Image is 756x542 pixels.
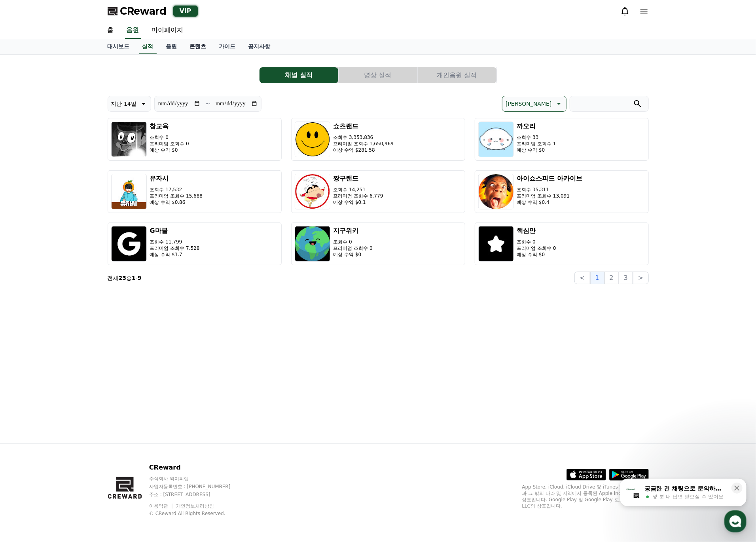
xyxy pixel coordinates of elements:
[132,275,136,281] strong: 1
[125,22,141,39] a: 음원
[184,39,213,54] a: 콘텐츠
[150,122,189,131] h3: 참교육
[213,39,242,54] a: 가이드
[108,274,142,282] p: 전체 중 -
[150,134,189,141] p: 조회수 0
[333,193,383,199] p: 프리미엄 조회수 6,779
[111,98,136,109] p: 지난 14일
[517,174,583,183] h3: 아이쇼스피드 아카이브
[478,174,514,209] img: 아이쇼스피드 아카이브
[475,170,649,213] button: 아이쇼스피드 아카이브 조회수 35,311 프리미엄 조회수 13,091 예상 수익 $0.4
[108,170,282,213] button: 유자시 조회수 17,532 프리미엄 조회수 15,688 예상 수익 $0.86
[102,251,152,271] a: 설정
[149,503,174,509] a: 이용약관
[574,272,590,284] button: <
[119,275,126,281] strong: 23
[517,245,556,251] p: 프리미엄 조회수 0
[333,251,373,258] p: 예상 수익 $0
[517,186,583,193] p: 조회수 35,311
[2,251,52,271] a: 홈
[52,251,102,271] a: 대화
[149,510,246,517] p: © CReward All Rights Reserved.
[291,118,465,161] button: 쇼츠랜드 조회수 3,353,836 프리미엄 조회수 1,650,969 예상 수익 $281.58
[295,122,330,157] img: 쇼츠랜드
[291,223,465,265] button: 지구위키 조회수 0 프리미엄 조회수 0 예상 수익 $0
[108,118,282,161] button: 참교육 조회수 0 프리미엄 조회수 0 예상 수익 $0
[590,272,604,284] button: 1
[111,174,147,209] img: 유자시
[139,39,157,54] a: 실적
[260,67,339,83] a: 채널 실적
[619,272,633,284] button: 3
[475,223,649,265] button: 핵심만 조회수 0 프리미엄 조회수 0 예상 수익 $0
[333,122,394,131] h3: 쇼츠랜드
[295,226,330,262] img: 지구위키
[333,147,394,153] p: 예상 수익 $281.58
[517,141,556,147] p: 프리미엄 조회수 1
[150,193,203,199] p: 프리미엄 조회수 15,688
[149,475,246,482] p: 주식회사 와이피랩
[478,226,514,262] img: 핵심만
[517,226,556,236] h3: 핵심만
[242,39,277,54] a: 공지사항
[517,193,583,199] p: 프리미엄 조회수 13,091
[205,99,210,108] p: ~
[25,263,30,269] span: 홈
[176,503,214,509] a: 개인정보처리방침
[120,5,167,17] span: CReward
[150,174,203,183] h3: 유자시
[522,484,649,509] p: App Store, iCloud, iCloud Drive 및 iTunes Store는 미국과 그 밖의 나라 및 지역에서 등록된 Apple Inc.의 서비스 상표입니다. Goo...
[150,239,200,245] p: 조회수 11,799
[149,463,246,472] p: CReward
[333,186,383,193] p: 조회수 14,251
[150,186,203,193] p: 조회수 17,532
[149,483,246,490] p: 사업자등록번호 : [PHONE_NUMBER]
[122,263,132,269] span: 설정
[333,226,373,236] h3: 지구위키
[108,223,282,265] button: G마블 조회수 11,799 프리미엄 조회수 7,528 예상 수익 $1.7
[101,39,136,54] a: 대시보드
[138,275,142,281] strong: 9
[517,251,556,258] p: 예상 수익 $0
[101,22,120,39] a: 홈
[150,147,189,153] p: 예상 수익 $0
[295,174,330,209] img: 짱구랜드
[111,122,147,157] img: 참교육
[108,5,167,17] a: CReward
[111,226,147,262] img: G마블
[173,6,198,17] div: VIP
[146,22,190,39] a: 마이페이지
[333,199,383,205] p: 예상 수익 $0.1
[150,141,189,147] p: 프리미엄 조회수 0
[333,245,373,251] p: 프리미엄 조회수 0
[160,39,184,54] a: 음원
[517,239,556,245] p: 조회수 0
[150,245,200,251] p: 프리미엄 조회수 7,528
[418,67,496,83] button: 개인음원 실적
[633,272,648,284] button: >
[333,239,373,245] p: 조회수 0
[149,491,246,498] p: 주소 : [STREET_ADDRESS]
[478,122,514,157] img: 까오리
[333,141,394,147] p: 프리미엄 조회수 1,650,969
[502,96,566,112] button: [PERSON_NAME]
[150,199,203,205] p: 예상 수익 $0.86
[475,118,649,161] button: 까오리 조회수 33 프리미엄 조회수 1 예상 수익 $0
[517,147,556,153] p: 예상 수익 $0
[517,134,556,141] p: 조회수 33
[72,263,82,270] span: 대화
[260,67,338,83] button: 채널 실적
[150,226,200,236] h3: G마블
[333,174,383,183] h3: 짱구랜드
[333,134,394,141] p: 조회수 3,353,836
[517,199,583,205] p: 예상 수익 $0.4
[506,98,551,109] p: [PERSON_NAME]
[517,122,556,131] h3: 까오리
[291,170,465,213] button: 짱구랜드 조회수 14,251 프리미엄 조회수 6,779 예상 수익 $0.1
[339,67,418,83] a: 영상 실적
[150,251,200,258] p: 예상 수익 $1.7
[339,67,417,83] button: 영상 실적
[108,96,151,112] button: 지난 14일
[604,272,619,284] button: 2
